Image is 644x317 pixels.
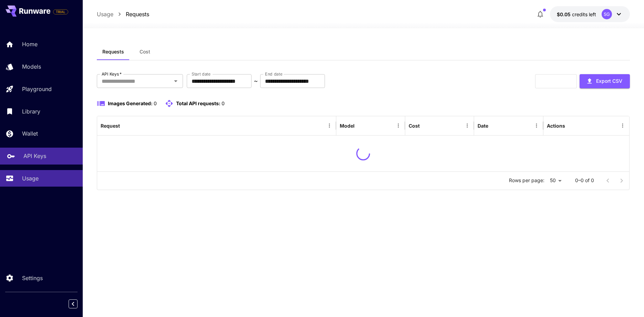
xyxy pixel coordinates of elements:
span: $0.05 [557,11,572,17]
div: Collapse sidebar [74,298,83,310]
button: Sort [355,121,365,130]
div: SG [602,9,612,19]
button: Menu [462,121,472,130]
a: Usage [97,10,113,18]
p: Playground [22,85,52,93]
p: Wallet [22,129,38,138]
button: Menu [393,121,403,130]
div: Date [478,123,488,129]
p: 0–0 of 0 [575,177,594,184]
button: Sort [121,121,130,130]
p: ~ [254,77,258,85]
span: Images Generated: [108,100,153,106]
button: Export CSV [580,74,630,88]
p: Rows per page: [509,177,544,184]
a: Requests [126,10,149,18]
button: Menu [325,121,334,130]
button: Menu [618,121,627,130]
button: Open [171,76,181,86]
p: Usage [22,174,39,182]
label: Start date [192,71,211,77]
span: TRIAL [53,9,68,14]
div: Actions [547,123,565,129]
button: Sort [420,121,430,130]
span: Requests [102,49,124,55]
button: Menu [532,121,541,130]
p: Settings [22,274,43,282]
div: $0.05 [557,11,596,18]
p: Models [22,62,41,71]
span: Add your payment card to enable full platform functionality. [53,8,68,16]
div: Cost [409,123,420,129]
p: Library [22,107,40,116]
button: Sort [489,121,499,130]
label: End date [265,71,282,77]
button: Collapse sidebar [69,299,78,308]
nav: breadcrumb [97,10,149,18]
span: Cost [140,49,150,55]
span: 0 [154,100,157,106]
p: Home [22,40,38,48]
span: 0 [222,100,225,106]
div: Model [340,123,355,129]
div: Request [101,123,120,129]
button: $0.05SG [550,6,630,22]
div: 50 [547,176,564,186]
span: Total API requests: [176,100,221,106]
p: API Keys [23,152,46,160]
span: credits left [572,11,596,17]
label: API Keys [102,71,122,77]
